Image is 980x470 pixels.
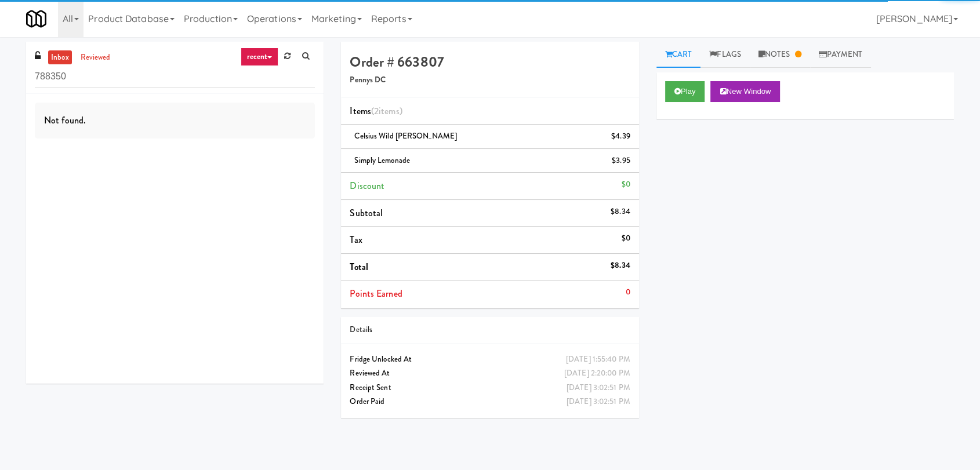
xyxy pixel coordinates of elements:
div: [DATE] 2:20:00 PM [564,366,630,381]
div: Fridge Unlocked At [350,352,630,367]
div: Order Paid [350,395,630,409]
div: [DATE] 3:02:51 PM [567,381,630,395]
span: Subtotal [350,206,383,220]
a: Flags [700,42,750,68]
div: $8.34 [611,205,630,219]
div: $0 [621,231,630,246]
a: Cart [656,42,701,68]
a: reviewed [78,50,114,65]
div: $0 [621,177,630,192]
a: inbox [48,50,72,65]
div: 0 [626,285,630,300]
input: Search vision orders [35,66,315,88]
span: Total [350,260,368,274]
button: Play [665,81,705,102]
div: $4.39 [611,129,630,144]
span: Points Earned [350,287,402,300]
h4: Order # 663807 [350,54,630,70]
img: Micromart [26,9,46,29]
a: Notes [750,42,810,68]
span: Discount [350,179,384,192]
h5: Pennys DC [350,76,630,85]
div: Details [350,323,630,337]
span: Tax [350,233,362,246]
div: [DATE] 3:02:51 PM [567,395,630,409]
button: New Window [710,81,780,102]
span: Simply Lemonade [354,155,410,166]
span: Not found. [44,114,86,127]
div: Receipt Sent [350,381,630,395]
ng-pluralize: items [379,104,400,118]
div: Reviewed At [350,366,630,381]
a: Payment [810,42,872,68]
div: $3.95 [612,154,630,168]
div: [DATE] 1:55:40 PM [566,352,630,367]
a: recent [241,48,279,66]
span: Items [350,104,402,118]
span: (2 ) [371,104,402,118]
div: $8.34 [611,258,630,273]
span: Celsius Wild [PERSON_NAME] [354,130,457,141]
